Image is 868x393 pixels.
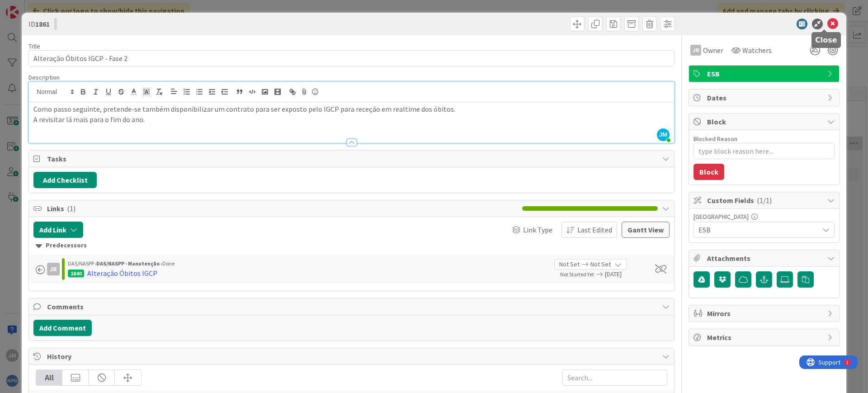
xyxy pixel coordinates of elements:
span: ESB [707,68,823,79]
span: ID [28,19,50,29]
input: Search... [562,369,667,386]
div: All [36,370,62,385]
label: Title [28,42,40,50]
span: Dates [707,92,823,103]
div: JR [47,263,60,275]
span: Attachments [707,253,823,264]
button: Add Checklist [33,172,97,188]
span: Tasks [47,153,658,164]
span: Description [28,73,60,81]
span: Support [19,1,41,12]
span: ( 1 ) [67,204,75,213]
div: JR [690,45,701,56]
span: Link Type [523,224,552,235]
span: JM [657,128,670,141]
button: Add Link [33,222,83,238]
p: Como passo seguinte, pretende-se também disponibilizar um contrato para ser exposto pelo IGCP par... [33,104,670,114]
button: Gantt View [622,222,670,238]
span: Custom Fields [707,195,823,206]
button: Last Edited [561,222,617,238]
span: Comments [47,301,658,312]
h5: Close [815,36,837,44]
button: Block [693,164,724,180]
span: Not Set [590,260,611,269]
span: Block [707,116,823,127]
div: 1 [47,4,49,11]
span: Metrics [707,332,823,343]
label: Blocked Reason [693,135,737,143]
input: type card name here... [28,50,675,66]
span: Not Started Yet [560,271,594,278]
div: Alteração Óbitos IGCP [87,268,157,279]
span: Mirrors [707,308,823,319]
div: Predecessors [36,241,667,251]
span: Watchers [742,45,772,56]
button: Add Comment [33,320,92,336]
b: 1861 [35,19,50,28]
div: [GEOGRAPHIC_DATA] [693,213,835,220]
span: [DATE] [605,270,645,279]
span: History [47,351,658,362]
span: DAS/NASPP › [68,260,96,267]
span: Last Edited [577,224,612,235]
div: 1840 [68,270,84,277]
span: Links [47,203,518,214]
b: DAS/NASPP - Manutenção › [96,260,162,267]
span: Not Set [559,260,580,269]
span: Done [162,260,175,267]
p: A revisitar lá mais para o fim do ano. [33,114,670,125]
span: ESB [698,223,814,236]
span: ( 1/1 ) [757,196,772,205]
span: Owner [703,45,723,56]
